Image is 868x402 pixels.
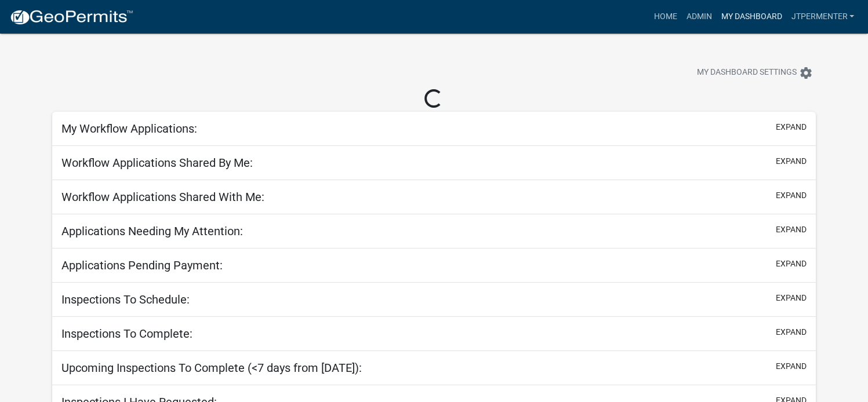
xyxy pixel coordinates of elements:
span: My Dashboard Settings [697,66,797,80]
h5: Inspections To Complete: [61,327,193,341]
a: Admin [681,6,716,28]
a: jtpermenter [786,6,859,28]
a: Home [649,6,681,28]
h5: Inspections To Schedule: [61,293,190,306]
a: My Dashboard [716,6,786,28]
button: expand [776,292,807,304]
button: expand [776,258,807,270]
h5: Workflow Applications Shared By Me: [61,156,253,170]
button: expand [776,360,807,372]
button: expand [776,155,807,167]
button: expand [776,121,807,133]
button: expand [776,189,807,202]
i: settings [799,66,813,80]
button: expand [776,224,807,236]
button: expand [776,326,807,338]
h5: Applications Needing My Attention: [61,224,243,238]
h5: Workflow Applications Shared With Me: [61,190,264,204]
button: My Dashboard Settingssettings [688,61,822,84]
h5: Applications Pending Payment: [61,258,223,272]
h5: My Workflow Applications: [61,122,197,136]
h5: Upcoming Inspections To Complete (<7 days from [DATE]): [61,361,362,375]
